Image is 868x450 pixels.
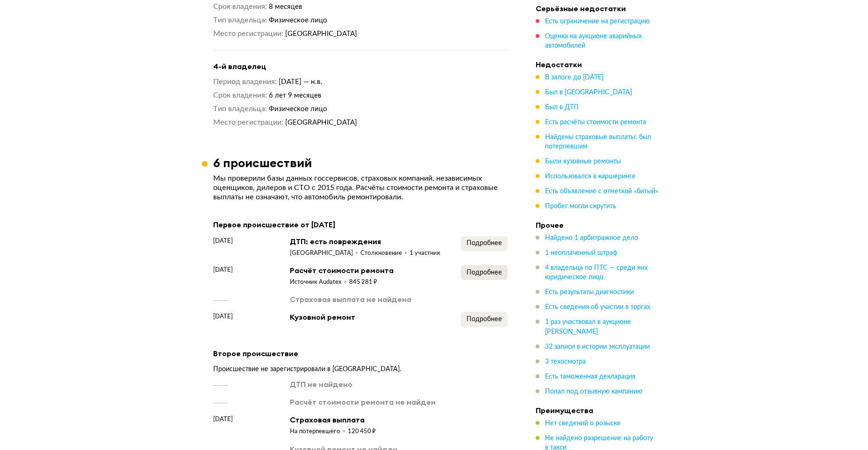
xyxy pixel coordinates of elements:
span: 32 записи в истории эксплуатации [545,343,650,350]
span: 8 месяцев [269,3,302,10]
span: Есть сведения об участии в торгах [545,304,650,310]
span: 6 лет 9 месяцев [269,92,322,99]
dt: Период владения [213,77,277,87]
span: Найдено 1 арбитражное дело [545,235,638,241]
span: Оценка на аукционе аварийных автомобилей [545,33,642,49]
span: 1 неоплаченный штраф [545,250,617,256]
dt: Тип владельца [213,104,267,114]
div: Расчёт стоимости ремонта не найден [290,397,436,407]
div: [GEOGRAPHIC_DATA] [290,249,360,258]
span: Найдены страховые выплаты: был потерпевшим [545,134,651,150]
div: Страховая выплата [290,415,376,425]
span: Использовался в каршеринге [545,173,636,180]
span: Есть объявление с отметкой «битый» [545,188,658,195]
button: Подробнее [461,312,508,327]
span: Есть расчёты стоимости ремонта [545,119,646,126]
span: [DATE] [213,265,233,274]
div: Второе происшествие [213,347,508,359]
span: Есть ограничение на регистрацию [545,18,650,25]
span: Был в [GEOGRAPHIC_DATA] [545,89,632,96]
dt: Место регистрации [213,29,283,39]
h4: Прочее [536,220,667,230]
span: Физическое лицо [269,105,327,112]
span: Нет сведений о розыске [545,420,621,426]
h4: 4-й владелец [213,62,508,71]
button: Подробнее [461,265,508,280]
h4: Преимущества [536,405,667,415]
div: Расчёт стоимости ремонта [290,265,394,275]
h4: Недостатки [536,60,667,69]
span: [DATE] [213,415,233,424]
span: Есть результаты диагностики [545,289,634,295]
div: 845 281 ₽ [349,278,377,287]
span: В залоге до [DATE] [545,74,603,81]
span: Подробнее [466,316,502,323]
dt: Срок владения [213,91,267,100]
span: 3 техосмотра [545,358,586,365]
div: Кузовной ремонт [290,312,355,322]
span: Пробег могли скрутить [545,203,616,210]
div: Происшествие не зарегистрировали в [GEOGRAPHIC_DATA]. [213,365,508,373]
div: ДТП не найдено [290,379,352,389]
div: 120 450 ₽ [348,428,376,436]
span: Подробнее [466,240,502,246]
span: Попал под отзывную кампанию [545,388,642,394]
dt: Место регистрации [213,118,283,127]
span: [DATE] [213,312,233,321]
div: ДТП: есть повреждения [290,236,440,246]
span: Физическое лицо [269,17,327,24]
div: На потерпевшего [290,428,348,436]
span: Подробнее [466,269,502,276]
dt: Тип владельца [213,15,267,25]
div: Страховая выплата не найдена [290,294,411,304]
span: [DATE] — н.в. [279,78,323,85]
span: Есть таможенная декларация [545,373,635,380]
div: Первое происшествие от [DATE] [213,218,508,231]
h4: Серьёзные недостатки [536,4,667,13]
span: Были кузовные ремонты [545,158,621,165]
button: Подробнее [461,236,508,251]
span: [GEOGRAPHIC_DATA] [285,30,357,37]
div: Источник Audatex [290,278,349,287]
h3: 6 происшествий [213,155,312,170]
div: Столкновение [360,249,409,258]
span: [DATE] [213,236,233,246]
span: [GEOGRAPHIC_DATA] [285,119,357,126]
span: 1 раз участвовал в аукционе [PERSON_NAME] [545,319,631,335]
span: Был в ДТП [545,104,579,111]
div: 1 участник [409,249,440,258]
dt: Срок владения [213,2,267,12]
span: 4 владельца по ПТС — среди них юридическое лицо [545,265,648,281]
p: Мы проверили базы данных госсервисов, страховых компаний, независимых оценщиков, дилеров и СТО с ... [213,174,508,202]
